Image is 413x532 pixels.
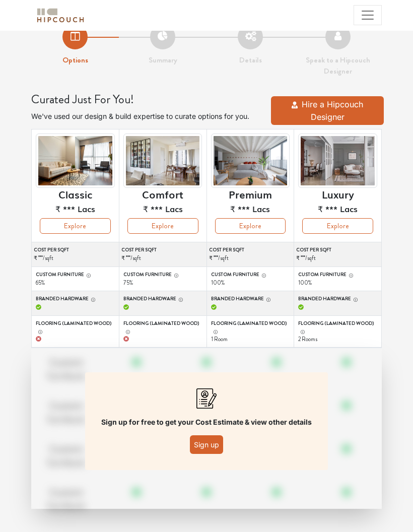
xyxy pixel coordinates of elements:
[123,320,202,335] label: Flooring (Laminated wood)
[35,4,86,27] span: logo-horizontal.svg
[36,271,115,279] label: Custom furniture
[209,246,294,254] label: Cost per sqft
[123,295,202,303] label: Branded Hardware
[211,327,218,335] button: Flooring (Laminated wood)
[354,5,382,25] button: Toggle navigation
[176,295,183,303] button: Branded Hardware
[306,54,370,77] strong: Speak to a Hipcouch Designer
[298,134,377,188] img: header-preview
[127,218,198,234] button: Explore
[36,295,115,303] label: Branded Hardware
[190,435,223,454] button: Sign up
[215,218,286,234] button: Explore
[347,271,354,279] button: Custom furniture
[119,267,206,291] td: 75%
[36,320,115,335] label: Flooring (Laminated wood)
[211,295,290,303] label: Branded Hardware
[271,96,384,125] button: Hire a Hipcouch Designer
[101,417,312,427] p: Sign up for free to get your Cost Estimate & view other details
[322,188,354,200] h6: Luxury
[149,54,177,65] strong: Summary
[302,218,373,234] button: Explore
[298,295,377,303] label: Branded Hardware
[32,267,119,291] td: 65%
[142,188,183,200] h6: Comfort
[34,246,119,254] label: Cost per sqft
[119,242,206,267] td: /sqft
[36,327,43,335] button: Flooring (Laminated wood)
[40,218,111,234] button: Explore
[211,320,290,335] label: Flooring (Laminated wood)
[206,242,294,267] td: /sqft
[123,134,202,188] img: header-preview
[31,92,261,107] h4: Curated Just For You!
[89,295,96,303] button: Branded Hardware
[58,188,92,200] h6: Classic
[298,320,377,335] label: Flooring (Laminated wood)
[294,315,382,348] td: 2 Rooms
[298,271,377,279] label: Custom furniture
[84,271,91,279] button: Custom furniture
[239,54,262,65] strong: Details
[302,99,363,122] span: Hire a Hipcouch Designer
[211,271,290,279] label: Custom furniture
[123,327,130,335] button: Flooring (Laminated wood)
[229,188,272,200] h6: Premium
[123,271,202,279] label: Custom furniture
[31,111,261,121] p: We've used our design & build expertise to curate options for you.
[121,246,206,254] label: Cost per sqft
[62,54,88,65] strong: Options
[298,327,305,335] button: Flooring (Laminated wood)
[211,134,290,188] img: header-preview
[36,134,115,188] img: header-preview
[172,271,179,279] button: Custom furniture
[296,246,381,254] label: Cost per sqft
[294,242,382,267] td: /sqft
[264,295,271,303] button: Branded Hardware
[294,267,382,291] td: 100%
[32,242,119,267] td: /sqft
[259,271,266,279] button: Custom furniture
[351,295,358,303] button: Branded Hardware
[35,7,86,24] img: logo-horizontal.svg
[206,267,294,291] td: 100%
[206,315,294,348] td: 1 Room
